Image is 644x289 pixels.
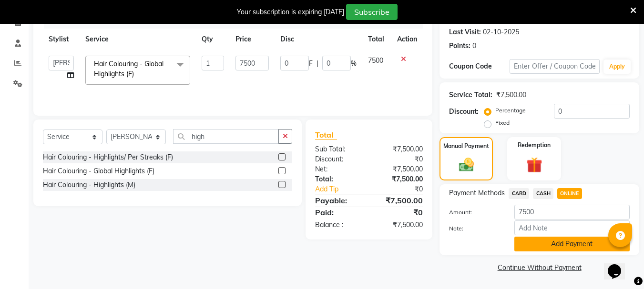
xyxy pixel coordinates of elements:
div: 0 [472,41,476,51]
label: Percentage [495,106,526,115]
div: Payable: [308,195,369,206]
button: Apply [603,60,631,74]
div: Points: [449,41,470,51]
img: _gift.svg [521,155,547,175]
input: Add Note [514,220,630,235]
th: Total [362,29,391,50]
div: ₹7,500.00 [369,144,430,154]
div: Hair Colouring - Highlights (M) [43,180,135,190]
div: ₹0 [369,207,430,218]
div: Balance : [308,220,369,230]
div: Coupon Code [449,61,509,71]
span: % [351,59,357,69]
div: Total: [308,174,369,184]
div: Last Visit: [449,27,481,37]
div: ₹7,500.00 [496,90,526,100]
th: Price [230,29,274,50]
label: Redemption [518,141,551,149]
a: Continue Without Payment [441,263,637,273]
span: ONLINE [557,188,582,199]
th: Action [391,29,423,50]
iframe: chat widget [604,251,634,279]
div: ₹7,500.00 [369,195,430,206]
div: Paid: [308,207,369,218]
div: ₹0 [379,184,430,194]
span: Total [315,130,337,140]
div: 02-10-2025 [483,27,519,37]
div: Sub Total: [308,144,369,154]
th: Service [80,29,196,50]
input: Enter Offer / Coupon Code [510,59,600,74]
div: ₹7,500.00 [369,164,430,174]
label: Manual Payment [443,142,489,150]
div: Hair Colouring - Global Highlights (F) [43,166,154,176]
input: Amount [514,205,630,219]
span: F [309,59,313,69]
img: _cash.svg [454,156,479,173]
span: CARD [509,188,529,199]
th: Stylist [43,29,80,50]
span: 7500 [368,56,383,65]
button: Add Payment [514,237,630,251]
div: Your subscription is expiring [DATE] [237,7,344,17]
a: x [134,70,138,78]
div: ₹7,500.00 [369,220,430,230]
th: Disc [275,29,362,50]
span: | [317,59,318,69]
div: Hair Colouring - Highlights/ Per Streaks (F) [43,152,173,162]
span: CASH [533,188,553,199]
label: Fixed [495,119,510,127]
input: Search or Scan [173,129,279,144]
label: Note: [442,224,507,233]
div: Net: [308,164,369,174]
div: ₹0 [369,154,430,164]
a: Add Tip [308,184,379,194]
label: Amount: [442,208,507,217]
div: ₹7,500.00 [369,174,430,184]
div: Service Total: [449,90,492,100]
button: Subscribe [346,4,398,20]
div: Discount: [449,107,479,117]
span: Payment Methods [449,188,505,198]
span: Hair Colouring - Global Highlights (F) [94,60,164,78]
div: Discount: [308,154,369,164]
th: Qty [196,29,230,50]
